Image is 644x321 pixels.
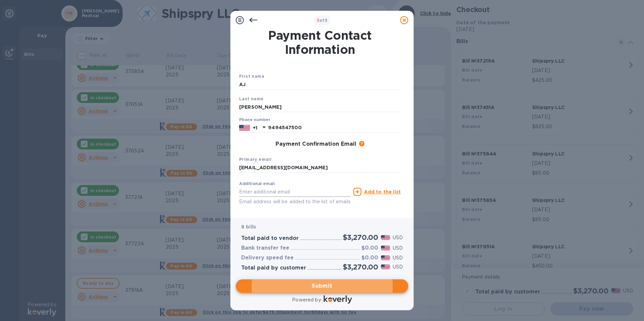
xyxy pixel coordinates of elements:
h3: Bank transfer fee [241,245,289,251]
input: Enter your phone number [268,123,401,133]
h2: $3,270.00 [343,233,378,242]
p: USD [393,234,403,241]
p: Email address will be added to the list of emails [239,198,351,206]
img: USD [381,264,390,269]
p: USD [393,263,403,271]
p: Powered by [292,296,321,304]
h3: Delivery speed fee [241,255,294,261]
b: of 3 [317,18,328,23]
h3: $0.00 [361,245,378,251]
b: First name [239,74,264,79]
input: Enter your last name [239,102,401,112]
button: Submit [236,279,408,293]
label: Additional email [239,182,275,186]
p: USD [393,254,403,261]
b: Primary email [239,157,271,162]
img: USD [381,255,390,260]
input: Enter your primary name [239,163,401,173]
h3: Total paid to vendor [241,235,299,242]
b: 8 bills [241,224,256,229]
b: Added additional emails [239,212,297,217]
input: Enter additional email [239,187,351,197]
p: USD [393,245,403,252]
img: USD [381,235,390,240]
h1: Payment Contact Information [239,28,401,57]
h2: $3,270.00 [343,263,378,271]
img: US [239,124,250,132]
span: 3 [317,18,319,23]
b: Last name [239,96,264,101]
u: Add to the list [364,189,401,194]
h3: Total paid by customer [241,265,306,271]
p: +1 [253,124,257,131]
img: USD [381,246,390,250]
h3: Payment Confirmation Email [276,141,356,147]
h3: $0.00 [361,255,378,261]
span: Submit [241,282,403,290]
input: Enter your first name [239,80,401,90]
img: Logo [324,295,352,304]
label: Phone number [239,118,270,122]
